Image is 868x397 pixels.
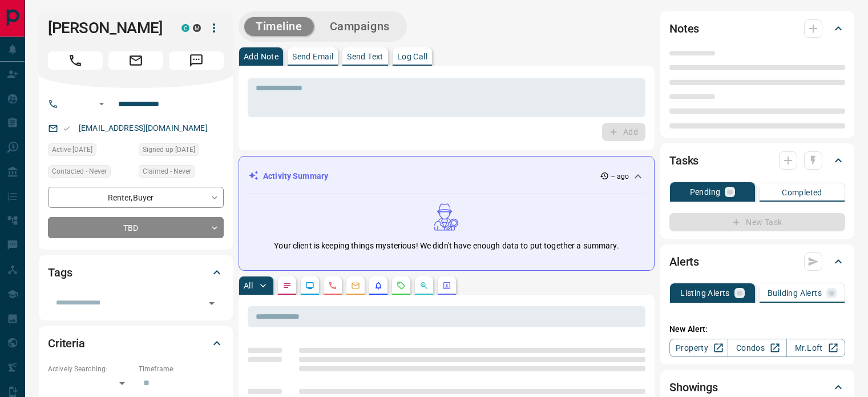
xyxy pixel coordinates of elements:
[263,170,328,182] p: Activity Summary
[669,151,699,170] h2: Tasks
[108,51,163,70] span: Email
[274,240,619,252] p: Your client is keeping things mysterious! We didn't have enough data to put together a summary.
[48,143,133,159] div: Sat Apr 02 2022
[244,282,253,290] p: All
[669,378,718,396] h2: Showings
[193,24,201,32] div: mrloft.ca
[442,281,451,290] svg: Agent Actions
[48,51,103,70] span: Call
[204,295,220,311] button: Open
[48,334,85,352] h2: Criteria
[782,189,822,197] p: Completed
[143,166,191,177] span: Claimed - Never
[786,339,845,357] a: Mr.Loft
[680,289,730,297] p: Listing Alerts
[768,289,822,297] p: Building Alerts
[79,123,208,133] a: [EMAIL_ADDRESS][DOMAIN_NAME]
[669,323,845,335] p: New Alert:
[48,259,224,286] div: Tags
[292,53,333,61] p: Send Email
[52,144,92,155] span: Active [DATE]
[611,171,629,182] p: -- ago
[305,281,314,290] svg: Lead Browsing Activity
[282,281,292,290] svg: Notes
[143,144,195,155] span: Signed up [DATE]
[48,263,72,282] h2: Tags
[669,15,845,42] div: Notes
[139,364,224,374] p: Timeframe:
[48,217,224,238] div: TBD
[669,252,699,271] h2: Alerts
[248,166,645,187] div: Activity Summary-- ago
[347,53,383,61] p: Send Text
[669,248,845,275] div: Alerts
[95,97,108,111] button: Open
[728,339,786,357] a: Condos
[244,17,314,36] button: Timeline
[48,364,133,374] p: Actively Searching:
[48,187,224,208] div: Renter , Buyer
[48,330,224,357] div: Criteria
[48,19,164,37] h1: [PERSON_NAME]
[52,166,107,177] span: Contacted - Never
[63,125,71,133] svg: Email Valid
[244,53,278,61] p: Add Note
[397,53,427,61] p: Log Call
[169,51,224,70] span: Message
[328,281,337,290] svg: Calls
[669,19,699,38] h2: Notes
[374,281,383,290] svg: Listing Alerts
[419,281,429,290] svg: Opportunities
[690,188,721,196] p: Pending
[318,17,401,36] button: Campaigns
[351,281,360,290] svg: Emails
[181,24,189,32] div: condos.ca
[669,147,845,174] div: Tasks
[397,281,406,290] svg: Requests
[669,339,728,357] a: Property
[139,143,224,159] div: Sun Nov 18 2012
